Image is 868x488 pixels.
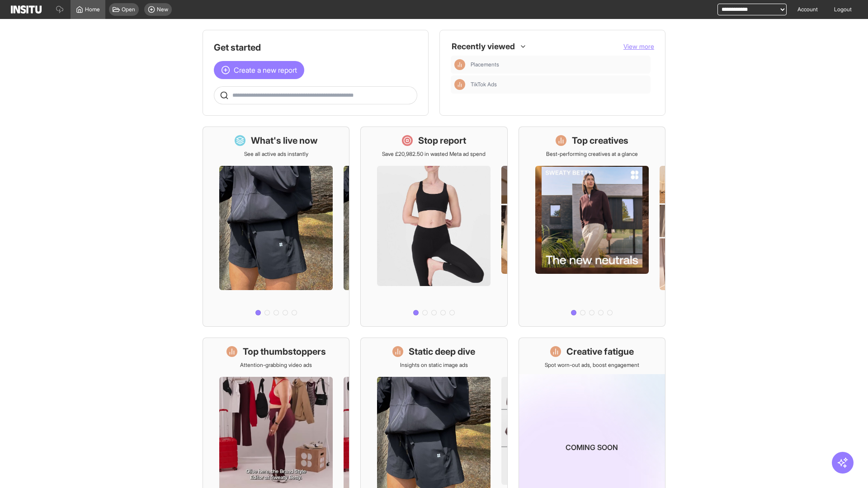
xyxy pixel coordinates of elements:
img: Logo [11,5,42,14]
span: Create a new report [234,65,297,75]
p: Best-performing creatives at a glance [546,150,638,158]
div: Insights [454,59,465,70]
span: New [157,6,168,13]
a: Stop reportSave £20,982.50 in wasted Meta ad spend [360,127,507,327]
button: Create a new report [214,61,304,79]
span: Home [85,6,100,13]
div: Insights [454,79,465,90]
h1: Top thumbstoppers [243,345,326,358]
span: TikTok Ads [471,81,497,88]
p: Save £20,982.50 in wasted Meta ad spend [382,150,486,158]
h1: Top creatives [572,134,628,147]
h1: Get started [214,41,417,54]
a: Top creativesBest-performing creatives at a glance [519,127,665,327]
p: See all active ads instantly [244,150,308,158]
h1: What's live now [251,134,318,147]
h1: Static deep dive [409,345,475,358]
span: TikTok Ads [471,81,647,88]
p: Attention-grabbing video ads [240,361,312,369]
button: View more [623,42,654,51]
span: Placements [471,61,499,68]
span: Open [122,6,135,13]
span: Placements [471,61,647,68]
a: What's live nowSee all active ads instantly [203,127,349,327]
p: Insights on static image ads [400,361,468,369]
span: View more [623,42,654,50]
h1: Stop report [418,134,466,147]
